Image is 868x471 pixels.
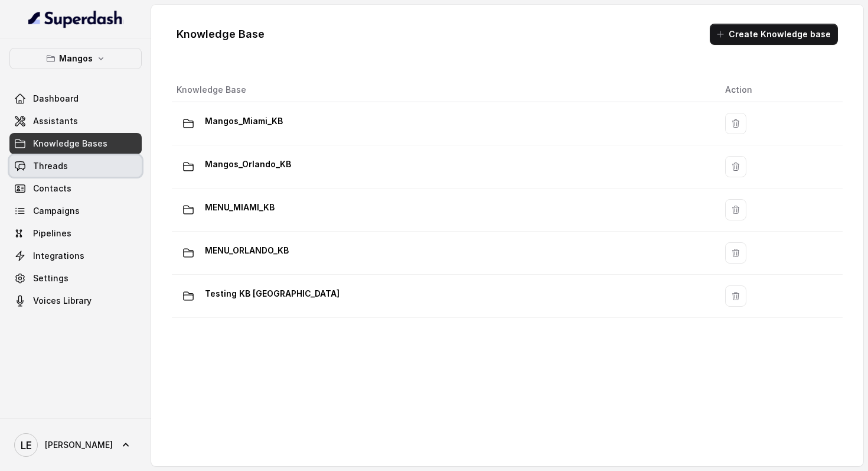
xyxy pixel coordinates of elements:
a: Knowledge Bases [9,133,142,154]
p: Testing KB [GEOGRAPHIC_DATA] [205,284,340,303]
span: Assistants [33,115,78,127]
a: Threads [9,155,142,177]
p: MENU_ORLANDO_KB [205,241,289,260]
span: Dashboard [33,93,79,105]
span: Pipelines [33,228,71,239]
img: light.svg [28,9,123,28]
span: Campaigns [33,205,80,217]
text: LE [21,439,32,451]
span: [PERSON_NAME] [45,439,113,451]
span: Integrations [33,250,84,262]
th: Action [716,78,843,102]
button: Create Knowledge base [710,24,838,45]
span: Voices Library [33,295,92,307]
span: Knowledge Bases [33,138,107,150]
span: Settings [33,272,68,284]
p: Mangos_Miami_KB [205,112,283,131]
a: Integrations [9,245,142,267]
a: [PERSON_NAME] [9,428,142,462]
th: Knowledge Base [172,78,716,102]
p: Mangos [59,51,93,66]
span: Contacts [33,183,71,194]
a: Assistants [9,111,142,132]
a: Contacts [9,178,142,199]
button: Mangos [9,48,142,69]
a: Campaigns [9,200,142,222]
a: Pipelines [9,223,142,244]
a: Settings [9,268,142,289]
p: Mangos_Orlando_KB [205,155,291,174]
p: MENU_MIAMI_KB [205,198,275,217]
span: Threads [33,160,68,172]
a: Voices Library [9,290,142,311]
a: Dashboard [9,88,142,109]
h1: Knowledge Base [177,25,265,44]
